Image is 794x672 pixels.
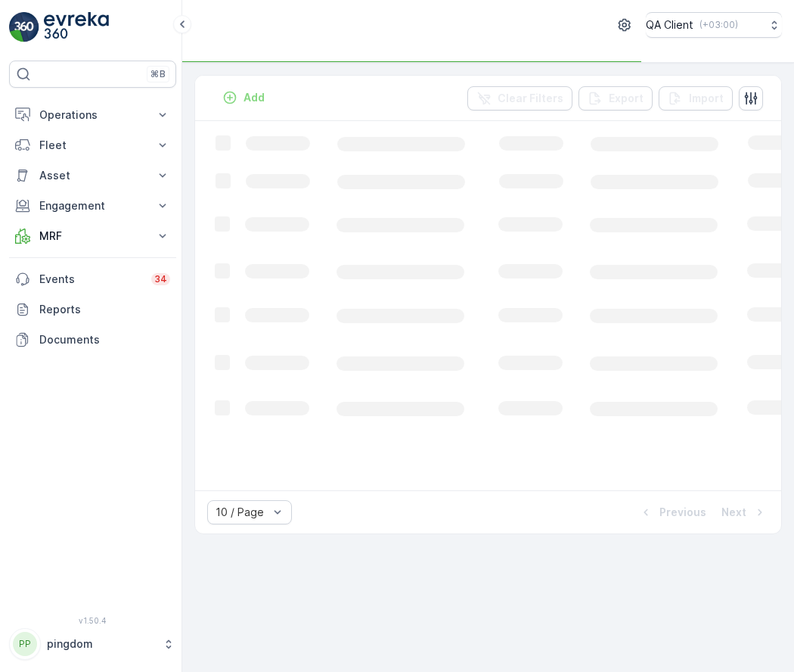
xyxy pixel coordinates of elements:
button: Previous [637,503,708,521]
p: ⌘B [150,68,166,80]
button: Asset [9,160,176,191]
p: 34 [154,273,167,285]
p: QA Client [646,17,693,33]
p: Documents [39,332,170,347]
p: Export [609,91,644,106]
span: v 1.50.4 [9,616,176,625]
p: Previous [659,505,706,520]
a: Reports [9,294,176,325]
p: Import [689,91,724,106]
img: logo [9,12,39,42]
button: QA Client(+03:00) [646,12,782,38]
button: Operations [9,100,176,130]
p: Add [243,90,265,105]
p: Engagement [39,198,146,213]
p: Reports [39,302,170,317]
p: Events [39,272,142,287]
p: Fleet [39,138,146,153]
button: MRF [9,221,176,251]
p: Next [721,505,746,520]
button: Engagement [9,191,176,221]
button: Import [659,86,733,110]
p: MRF [39,229,146,244]
button: Export [578,86,653,110]
button: Next [720,503,769,521]
button: Clear Filters [467,86,572,110]
p: Clear Filters [498,91,563,106]
a: Events34 [9,264,176,294]
p: Asset [39,168,146,183]
p: ( +03:00 ) [699,19,738,31]
a: Documents [9,325,176,355]
p: Operations [39,107,146,123]
button: PPpingdom [9,628,176,660]
img: logo_light-DOdMpM7g.png [44,12,109,42]
p: pingdom [47,636,155,652]
div: PP [13,632,37,656]
button: Fleet [9,130,176,160]
button: Add [216,89,271,107]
